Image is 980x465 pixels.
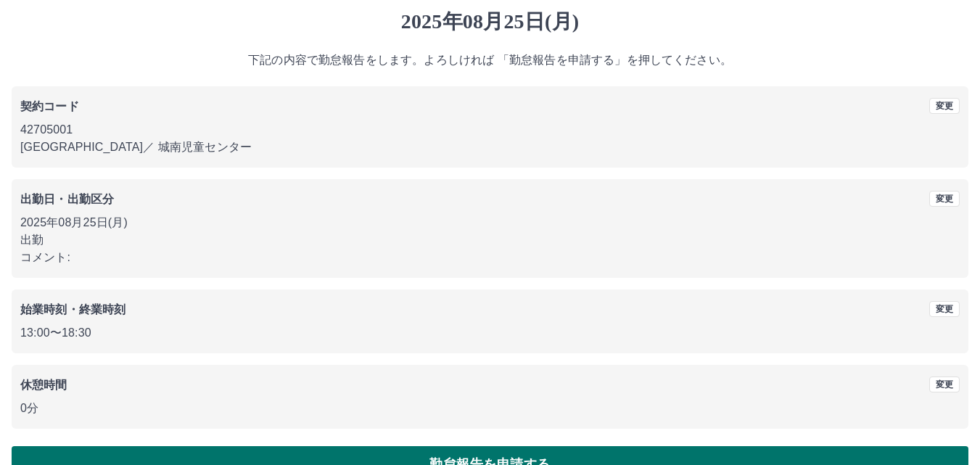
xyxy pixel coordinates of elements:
[12,52,968,69] p: 下記の内容で勤怠報告をします。よろしければ 「勤怠報告を申請する」を押してください。
[929,98,960,114] button: 変更
[20,400,960,417] p: 0分
[20,100,79,112] b: 契約コード
[929,376,960,392] button: 変更
[20,324,960,342] p: 13:00 〜 18:30
[20,231,960,249] p: 出勤
[12,9,968,34] h1: 2025年08月25日(月)
[20,121,960,139] p: 42705001
[20,379,67,391] b: 休憩時間
[20,249,960,266] p: コメント:
[20,139,960,156] p: [GEOGRAPHIC_DATA] ／ 城南児童センター
[20,303,125,316] b: 始業時刻・終業時刻
[20,214,960,231] p: 2025年08月25日(月)
[929,301,960,317] button: 変更
[20,193,114,205] b: 出勤日・出勤区分
[929,191,960,207] button: 変更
